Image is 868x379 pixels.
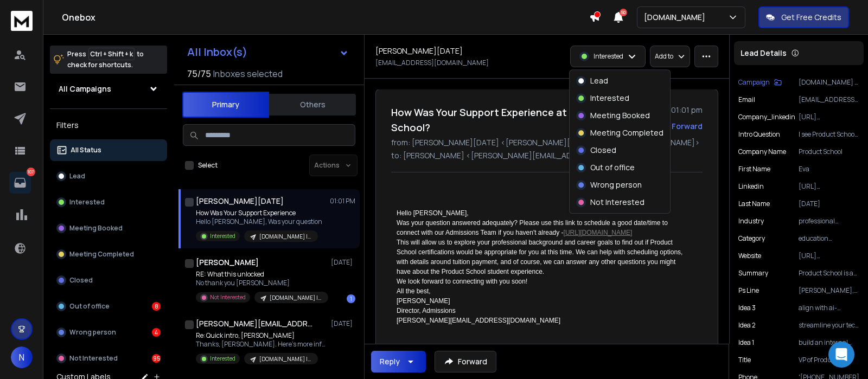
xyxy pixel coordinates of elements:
a: [URL][DOMAIN_NAME] [564,229,633,236]
p: [URL][DOMAIN_NAME] [799,252,859,260]
p: Interested [590,93,629,104]
p: Not Interested [590,197,644,208]
div: 1 [347,294,355,303]
p: Eva [799,165,859,174]
p: Closed [69,276,93,285]
div: 8 [152,302,161,311]
p: Not Interested [210,293,246,301]
p: [DATE] : 01:01 pm [640,105,703,115]
p: VP of Product [799,356,859,364]
p: Get Free Credits [781,12,841,23]
p: Lead Details [741,48,787,59]
p: Product School [799,147,859,156]
p: Thanks, [PERSON_NAME]. Here’s more information on [196,340,326,349]
p: [DOMAIN_NAME] | 14.2k Coaches-Consulting-Fitness-IT [270,294,322,302]
p: How Was Your Support Experience [196,209,322,217]
p: I see Product School is leveraging its strong community to enhance student engagement. How are yo... [799,130,859,139]
p: to: [PERSON_NAME] <[PERSON_NAME][EMAIL_ADDRESS][DOMAIN_NAME]> [391,150,703,161]
span: 75 / 75 [187,67,211,80]
p: Company Name [738,147,786,156]
p: build an internal saas platform that leverages your extensive community data to personalize learn... [799,338,859,347]
p: title [738,356,751,364]
h1: [PERSON_NAME] [196,257,259,268]
p: [DOMAIN_NAME] | 14.2k Coaches-Consulting-Fitness-IT [799,78,859,87]
p: Category [738,234,765,243]
p: [URL][DOMAIN_NAME] [799,113,859,121]
p: company_linkedin [738,113,795,121]
p: [DATE] [799,200,859,208]
p: Wrong person [69,328,116,337]
div: 4 [152,328,161,337]
p: [DOMAIN_NAME] | 14.2k Coaches-Consulting-Fitness-IT [259,233,311,241]
p: Add to [655,52,673,61]
p: Idea 1 [738,338,754,347]
p: Interested [210,232,235,240]
h1: [PERSON_NAME][DATE] [196,196,284,207]
p: Hello [PERSON_NAME], [397,208,688,218]
p: This will allow us to explore your professional background and career goals to find out if Produc... [397,237,688,277]
p: Not Interested [69,354,118,363]
p: No thank you [PERSON_NAME] [196,279,326,287]
p: Meeting Booked [590,110,650,121]
p: All the best, [PERSON_NAME] Director, Admissions [PERSON_NAME][EMAIL_ADDRESS][DOMAIN_NAME] [397,286,688,325]
p: 01:01 PM [330,197,355,205]
p: [PERSON_NAME], would you be the best person to speak to about building internal Saas tools and AI... [799,286,859,295]
p: Last Name [738,200,770,208]
p: Interested [69,198,105,207]
p: professional training & coaching [799,217,859,226]
h1: [PERSON_NAME][DATE] [375,46,463,56]
p: Meeting Booked [69,224,123,233]
p: [DOMAIN_NAME] [644,12,710,23]
button: Primary [182,92,269,118]
p: industry [738,217,764,226]
p: Lead [69,172,85,181]
p: 107 [27,168,35,176]
p: Email [738,95,755,104]
h1: All Inbox(s) [187,47,247,57]
p: Campaign [738,78,770,87]
p: Product School is a leading provider of professional training and coaching in the field of produc... [799,269,859,278]
span: Ctrl + Shift + k [88,48,135,60]
p: [DATE] [331,258,355,267]
button: Others [269,93,356,117]
div: 95 [152,354,161,363]
div: Open Intercom Messenger [828,342,854,368]
p: streamline your tech infrastructure by integrating ai-driven gap analysis tools that continuously... [799,321,859,330]
p: Interested [593,52,623,61]
p: Closed [590,145,616,156]
h3: Filters [50,118,167,133]
button: Forward [435,351,496,372]
span: N [11,346,33,368]
p: [DATE] [331,319,355,328]
p: Lead [590,75,608,86]
p: Hello [PERSON_NAME], Was your question [196,217,322,226]
p: Intro Question [738,130,780,139]
p: RE: What this unlocked [196,270,326,279]
p: Interested [210,355,235,363]
p: [EMAIL_ADDRESS][DOMAIN_NAME] [799,95,859,104]
div: Reply [380,356,400,367]
p: Out of office [590,162,635,173]
p: education companies [799,234,859,243]
label: Select [198,161,218,170]
span: 50 [620,9,627,16]
h1: All Campaigns [59,83,111,94]
p: Meeting Completed [590,127,663,138]
p: Re: Quick intro, [PERSON_NAME] [196,331,326,340]
div: Forward [672,121,703,132]
p: Was your question answered adequately? Please use this link to schedule a good date/time to conne... [397,218,688,237]
p: Idea 3 [738,304,756,312]
p: website [738,252,761,260]
img: logo [11,11,33,31]
p: First Name [738,165,770,174]
p: [DOMAIN_NAME] | 14.2k Coaches-Consulting-Fitness-IT [259,355,311,363]
h3: Inboxes selected [213,67,283,80]
h1: Onebox [62,11,589,24]
p: linkedin [738,182,764,191]
h1: How Was Your Support Experience at Product School? [391,105,633,135]
p: [URL][DOMAIN_NAME][DATE] [799,182,859,191]
p: Out of office [69,302,110,311]
p: from: [PERSON_NAME][DATE] <[PERSON_NAME][EMAIL_ADDRESS][DOMAIN_NAME]> [391,137,703,148]
p: All Status [71,146,101,155]
p: We look forward to connecting with you soon! [397,277,688,286]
